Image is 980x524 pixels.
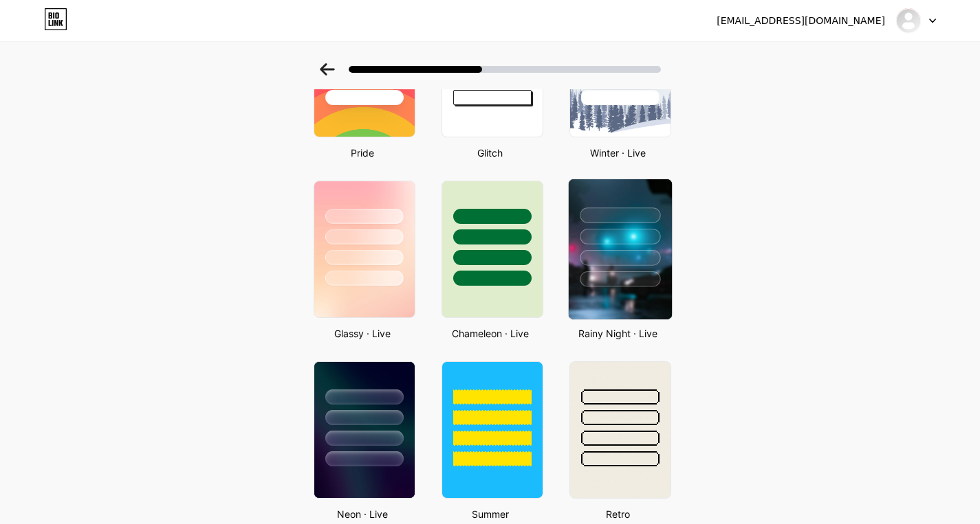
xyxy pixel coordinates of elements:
[309,146,415,160] div: Pride
[437,507,543,521] div: Summer
[437,326,543,341] div: Chameleon · Live
[568,179,671,319] img: rainy_night.jpg
[309,326,415,341] div: Glassy · Live
[895,8,922,34] img: Muneeb
[437,146,543,160] div: Glitch
[309,507,415,521] div: Neon · Live
[565,507,671,521] div: Retro
[565,326,671,341] div: Rainy Night · Live
[717,14,885,28] div: [EMAIL_ADDRESS][DOMAIN_NAME]
[565,146,671,160] div: Winter · Live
